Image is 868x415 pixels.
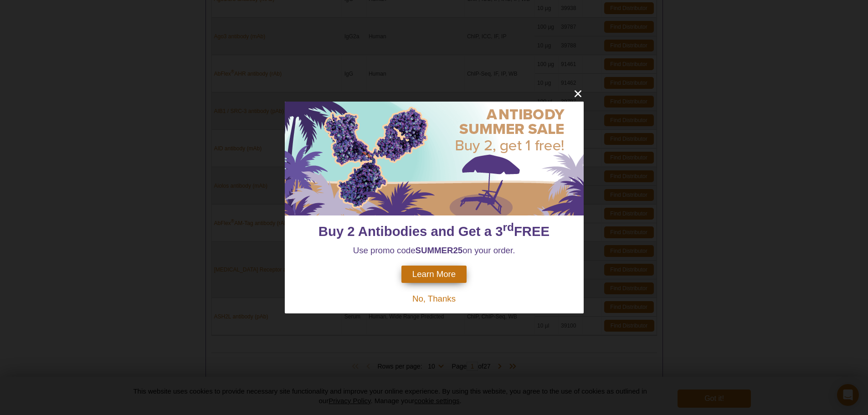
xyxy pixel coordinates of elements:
[412,269,456,279] span: Learn More
[503,221,514,234] sup: rd
[318,224,550,239] span: Buy 2 Antibodies and Get a 3 FREE
[572,88,584,99] button: close
[412,294,456,303] span: No, Thanks
[416,246,463,255] strong: SUMMER25
[353,246,515,255] span: Use promo code on your order.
